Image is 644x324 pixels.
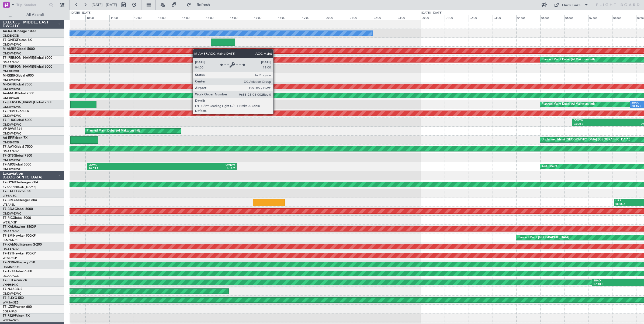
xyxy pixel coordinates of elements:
[71,11,91,15] div: [DATE] - [DATE]
[3,60,19,64] a: DNAA/ABV
[516,15,540,20] div: 04:00
[3,47,35,51] a: M-AMBRGlobal 5000
[542,100,595,108] div: Planned Maint Dubai (Al Maktoum Intl)
[3,154,32,157] a: T7-GTSGlobal 7500
[3,30,36,33] a: A6-KAHLineage 1000
[325,15,349,20] div: 20:00
[229,15,253,20] div: 16:00
[206,101,224,105] div: OKKK
[184,1,216,9] button: Refresh
[3,110,16,113] span: T7-P1MP
[3,65,52,68] a: T7-[PERSON_NAME]Global 6000
[3,56,52,60] a: T7-[PERSON_NAME]Global 6000
[3,127,22,131] a: VP-BVVBBJ1
[574,122,612,126] div: 06:20 Z
[3,229,19,233] a: DNAA/ABV
[3,56,34,60] span: T7-[PERSON_NAME]
[3,51,21,56] a: OMDW/DWC
[3,87,21,91] a: OMDW/DWC
[594,282,631,286] div: 07:10 Z
[61,15,85,20] div: 09:00
[3,305,14,309] span: T7-LZZI
[493,15,517,20] div: 03:00
[574,119,612,123] div: OMDW
[3,65,34,68] span: T7-[PERSON_NAME]
[3,208,33,211] a: T7-BDAGlobal 5000
[469,15,493,20] div: 02:00
[3,101,34,104] span: T7-[PERSON_NAME]
[3,140,19,144] a: OMDB/DXB
[3,314,15,318] span: T7-PJ29
[542,136,630,144] div: Unplanned Maint [GEOGRAPHIC_DATA] ([GEOGRAPHIC_DATA])
[3,252,13,255] span: T7-TST
[397,15,421,20] div: 23:00
[445,15,469,20] div: 01:00
[3,199,14,202] span: T7-BRE
[3,43,21,47] a: OMDW/DWC
[3,208,15,211] span: T7-BDA
[3,238,19,242] a: LFMN/NCE
[3,92,16,95] span: A6-MAH
[3,270,32,273] a: T7-TRXGlobal 6500
[3,279,27,282] a: T7-FFIFalcon 7X
[3,190,31,193] a: T7-EAGLFalcon 8X
[3,247,19,251] a: DNAA/ABV
[3,74,15,77] span: M-RRRR
[3,47,16,51] span: M-AMBR
[3,92,34,95] a: A6-MAHGlobal 7500
[3,110,29,113] a: T7-P1MPG-650ER
[16,1,47,9] input: Trip Number
[3,309,17,313] a: EGLF/FAB
[3,212,21,216] a: OMDW/DWC
[3,136,27,140] a: A6-EFIFalcon 7X
[3,288,22,291] a: T7-NASBBJ2
[3,114,21,118] a: OMDW/DWC
[3,203,15,207] a: LTBA/ISL
[133,15,157,20] div: 12:00
[3,145,33,149] a: T7-AAYGlobal 7500
[6,11,58,19] button: All Aircraft
[518,234,569,242] div: Planned Maint [GEOGRAPHIC_DATA]
[3,256,17,260] a: WSSL/XSP
[162,163,235,167] div: OMDW
[3,30,15,33] span: A6-KAH
[162,167,235,171] div: 16:19 Z
[3,314,30,318] a: T7-PJ29Falcon 7X
[3,234,36,237] a: T7-EMIHawker 900XP
[551,1,591,9] button: Quick Links
[3,292,21,296] a: OMDW/DWC
[3,69,19,73] a: OMDB/DXB
[3,119,14,122] span: T7-FHX
[3,127,14,131] span: VP-BVV
[205,15,229,20] div: 15:00
[224,101,243,105] div: OMDW
[181,15,205,20] div: 14:00
[3,154,14,157] span: T7-GTS
[92,2,117,7] span: [DATE] - [DATE]
[3,216,13,220] span: T7-RIC
[3,163,31,166] a: T7-AIXGlobal 5000
[3,270,14,273] span: T7-TRX
[3,167,21,171] a: OMDW/DWC
[157,15,181,20] div: 13:00
[349,15,373,20] div: 21:00
[89,167,162,171] div: 10:05 Z
[3,149,19,153] a: DNAA/ABV
[85,15,109,20] div: 10:00
[3,185,36,189] a: EVRA/[PERSON_NAME]
[612,15,636,20] div: 08:00
[3,181,38,184] a: T7-DYNChallenger 604
[3,243,42,246] a: T7-XAMGulfstream G-200
[253,15,277,20] div: 17:00
[3,301,19,305] a: WMSA/SZB
[3,234,13,237] span: T7-EMI
[3,225,14,229] span: T7-XAL
[109,15,133,20] div: 11:00
[3,39,17,42] span: T7-ONEX
[3,274,19,278] a: DGAA/ACC
[562,3,580,8] div: Quick Links
[3,288,15,291] span: T7-NAS
[542,163,557,171] div: AOG Maint
[3,216,31,220] a: T7-RICGlobal 6000
[14,13,57,17] span: All Aircraft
